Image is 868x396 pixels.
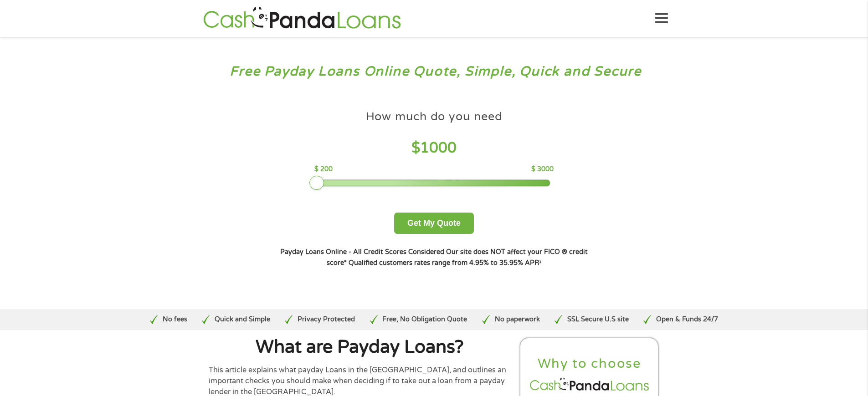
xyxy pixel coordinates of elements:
p: Privacy Protected [298,315,355,325]
p: No fees [163,315,187,325]
p: Open & Funds 24/7 [656,315,718,325]
p: Free, No Obligation Quote [382,315,467,325]
strong: Our site does NOT affect your FICO ® credit score* [327,248,588,267]
p: SSL Secure U.S site [567,315,629,325]
p: Quick and Simple [215,315,270,325]
p: $ 200 [314,164,333,174]
h4: $ [314,139,554,157]
strong: Payday Loans Online - All Credit Scores Considered [280,248,444,256]
h4: How much do you need [366,109,503,124]
h2: Why to choose [528,355,651,372]
h3: Free Payday Loans Online Quote, Simple, Quick and Secure [26,63,842,80]
h1: What are Payday Loans? [209,338,511,356]
button: Get My Quote [394,213,474,234]
p: $ 3000 [531,164,554,174]
p: No paperwork [495,315,540,325]
img: GetLoanNow Logo [200,5,404,31]
strong: Qualified customers rates range from 4.95% to 35.95% APR¹ [349,259,541,267]
span: 1000 [420,139,457,157]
